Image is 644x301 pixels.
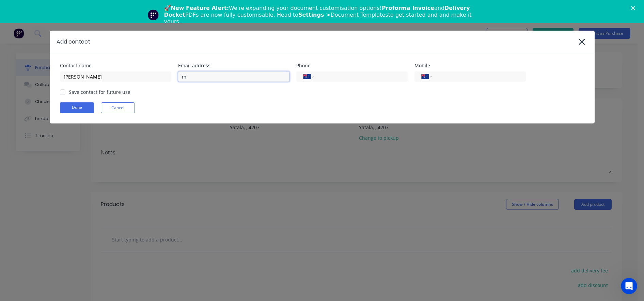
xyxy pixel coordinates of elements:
[298,12,388,18] b: Settings >
[330,12,388,18] a: Document Templates
[296,63,408,68] div: Phone
[148,10,159,20] img: Profile image for Team
[60,102,94,113] button: Done
[164,5,486,25] div: 🚀 We're expanding your document customisation options! and PDFs are now fully customisable. Head ...
[101,102,135,113] button: Cancel
[164,5,470,18] b: Delivery Docket
[382,5,434,11] b: Proforma Invoice
[621,278,637,294] iframe: Intercom live chat
[57,38,90,46] div: Add contact
[171,5,229,11] b: New Feature Alert:
[631,6,638,10] div: Close
[414,63,526,68] div: Mobile
[178,63,289,68] div: Email address
[69,88,130,96] div: Save contact for future use
[60,63,171,68] div: Contact name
